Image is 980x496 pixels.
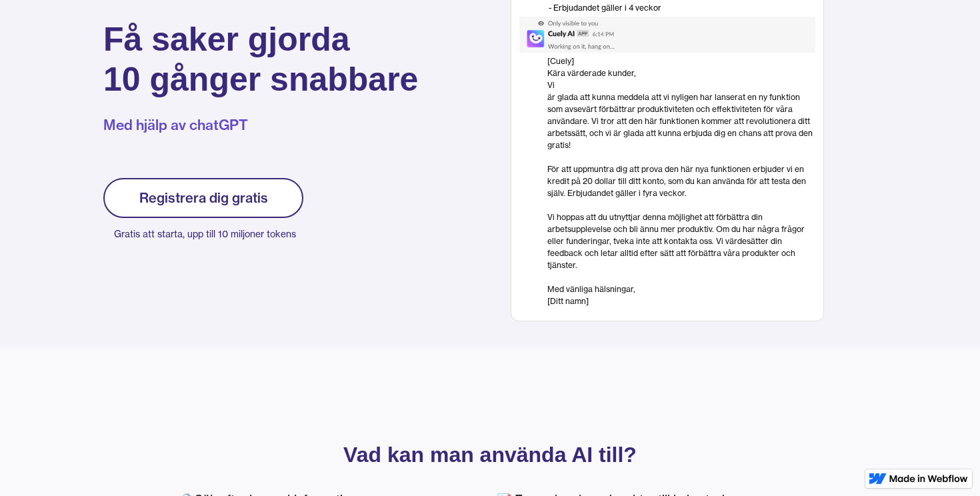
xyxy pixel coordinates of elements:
[103,21,350,58] font: Få saker gjorda
[103,116,248,134] font: Med hjälp av chatGPT
[547,212,805,270] font: Vi hoppas att du utnyttjar denna möjlighet att förbättra din arbetsupplevelse och bli ännu mer pr...
[114,228,296,240] font: Gratis att starta, upp till 10 miljoner tokens
[547,56,574,66] font: [Cuely]
[547,80,555,90] font: Vi
[549,3,661,13] font: - Erbjudandet gäller i 4 veckor
[547,296,589,306] font: [Ditt namn]
[343,443,637,467] font: Vad kan man använda AI till?
[547,92,813,150] font: är glada att kunna meddela att vi nyligen har lanserat en ny funktion som avsevärt förbättrar pro...
[103,61,418,98] font: 10 gånger snabbare
[547,164,806,198] font: För att uppmuntra dig att prova den här nya funktionen erbjuder vi en kredit på 20 dollar till di...
[103,178,303,218] a: Registrera dig gratis
[547,68,636,78] font: Kära värderade kunder,
[889,475,968,483] img: Tillverkad i Webflow
[547,284,635,294] font: Med vänliga hälsningar,
[139,189,268,206] font: Registrera dig gratis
